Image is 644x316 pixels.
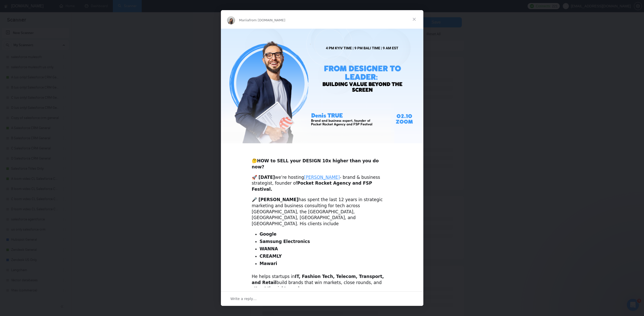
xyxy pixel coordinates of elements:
span: Mariia [239,18,249,22]
span: Close [405,10,423,28]
b: Google [260,232,277,237]
span: from [DOMAIN_NAME] [249,18,285,22]
div: has spent the last 12 years in strategic marketing and business consulting for tech across [GEOGR... [252,197,392,227]
div: we’re hosting - brand & business strategist, founder of [252,174,392,192]
b: IT, Fashion Tech, Telecom, Transport, and Retail [252,274,384,285]
b: HOW to SELL your DESIGN 10x higher than you do now? [252,158,379,169]
b: Pocket Rocket Agency and FSP Festival. [252,181,372,192]
img: Profile image for Mariia [227,16,235,24]
b: Samsung Electronics [260,239,310,244]
div: He helps startups in build brands that win markets, close rounds, and attract the right people. [252,274,392,292]
span: Write a reply… [231,295,257,302]
b: CREAMLY [260,254,282,259]
div: 🤔 [252,152,392,170]
b: 🎤 [PERSON_NAME] [252,197,299,202]
b: 🚀 [DATE] [252,175,275,180]
div: Open conversation and reply [221,291,423,306]
b: Mawari [260,261,277,266]
b: WANNA [260,246,278,251]
a: [PERSON_NAME] [304,175,340,180]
